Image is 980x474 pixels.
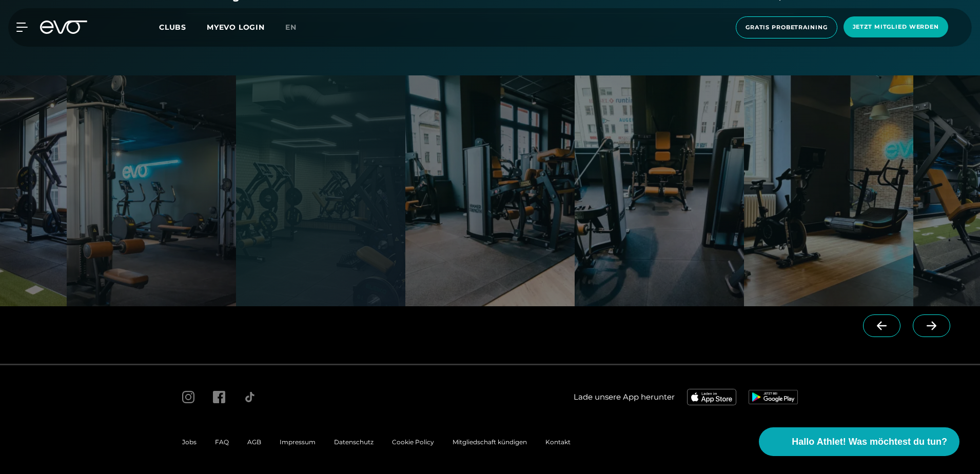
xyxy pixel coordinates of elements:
[733,16,840,38] a: Gratis Probetraining
[280,438,316,446] a: Impressum
[840,16,951,38] a: Jetzt Mitglied werden
[759,427,959,456] button: Hallo Athlet! Was möchtest du tun?
[159,23,186,32] span: Clubs
[453,438,527,446] a: Mitgliedschaft kündigen
[285,22,309,33] a: en
[687,389,736,405] img: evofitness app
[247,438,261,446] a: AGB
[792,435,947,449] span: Hallo Athlet! Was möchtest du tun?
[334,438,374,446] a: Datenschutz
[746,23,828,32] span: Gratis Probetraining
[159,22,207,32] a: Clubs
[392,438,434,446] a: Cookie Policy
[215,438,229,446] a: FAQ
[574,391,675,403] span: Lade unsere App herunter
[545,438,571,446] a: Kontakt
[749,390,798,404] img: evofitness app
[207,23,265,32] a: MYEVO LOGIN
[182,438,197,446] a: Jobs
[285,23,297,32] span: en
[853,23,939,31] span: Jetzt Mitglied werden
